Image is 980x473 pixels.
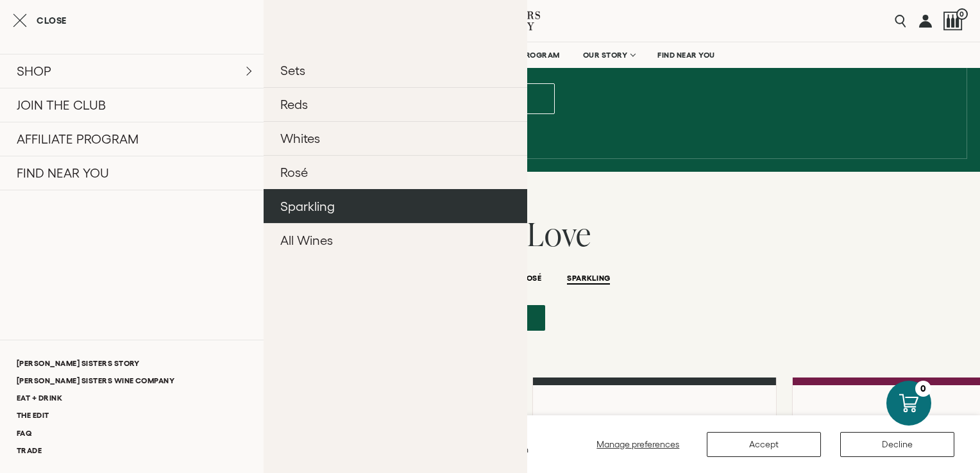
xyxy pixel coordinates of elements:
[583,51,628,60] span: OUR STORY
[956,8,968,20] span: 0
[264,121,527,155] a: Whites
[527,212,591,256] span: Love
[37,16,67,25] span: Close
[840,432,954,457] button: Decline
[264,223,527,257] a: All Wines
[575,42,643,68] a: OUR STORY
[707,432,821,457] button: Accept
[264,54,527,87] a: Sets
[264,155,527,189] a: Rosé
[264,87,527,121] a: Reds
[657,51,715,60] span: FIND NEAR YOU
[521,274,541,285] button: ROSÉ
[596,439,679,449] span: Manage preferences
[649,42,723,68] a: FIND NEAR YOU
[13,13,67,28] button: Close cart
[915,381,931,397] div: 0
[264,189,527,223] a: Sparkling
[589,432,688,457] button: Manage preferences
[567,274,610,285] button: SPARKLING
